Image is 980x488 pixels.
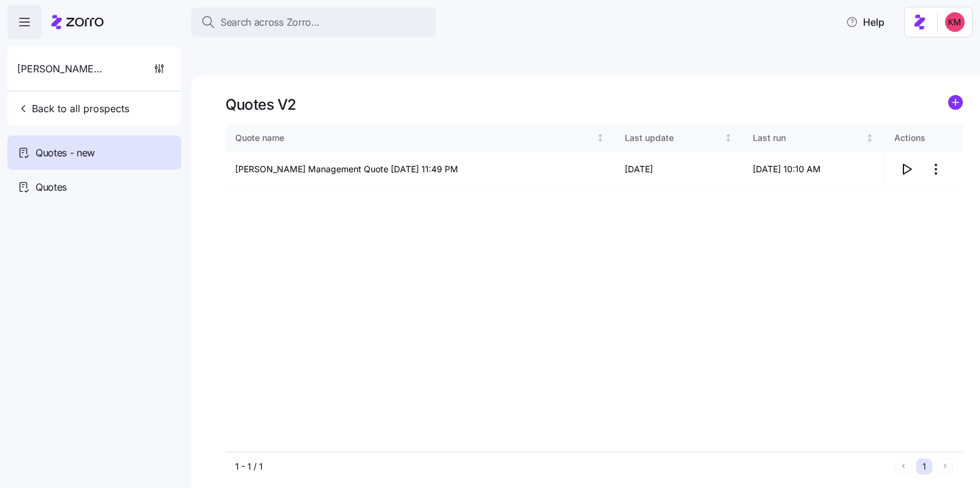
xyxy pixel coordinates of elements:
[615,124,743,152] th: Last updateNot sorted
[894,131,953,145] div: Actions
[225,124,615,152] th: Quote nameNot sorted
[235,460,891,473] div: 1 - 1 / 1
[948,95,963,110] svg: add icon
[36,145,95,161] span: Quotes - new
[7,170,181,204] a: Quotes
[945,12,965,32] img: 8fbd33f679504da1795a6676107ffb9e
[865,134,874,142] div: Not sorted
[235,131,594,145] div: Quote name
[625,131,722,145] div: Last update
[743,124,884,152] th: Last runNot sorted
[12,96,134,121] button: Back to all prospects
[17,101,129,116] span: Back to all prospects
[221,15,320,30] span: Search across Zorro...
[948,95,963,114] a: add icon
[36,180,67,195] span: Quotes
[17,61,105,77] span: [PERSON_NAME] Management
[225,95,296,114] h1: Quotes V2
[225,152,615,187] td: [PERSON_NAME] Management Quote [DATE] 11:49 PM
[846,15,884,29] span: Help
[596,134,605,142] div: Not sorted
[191,7,436,37] button: Search across Zorro...
[753,131,863,145] div: Last run
[895,459,911,475] button: Previous page
[836,10,894,34] button: Help
[743,152,884,187] td: [DATE] 10:10 AM
[615,152,743,187] td: [DATE]
[7,135,181,170] a: Quotes - new
[724,134,733,142] div: Not sorted
[916,459,932,475] button: 1
[937,459,953,475] button: Next page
